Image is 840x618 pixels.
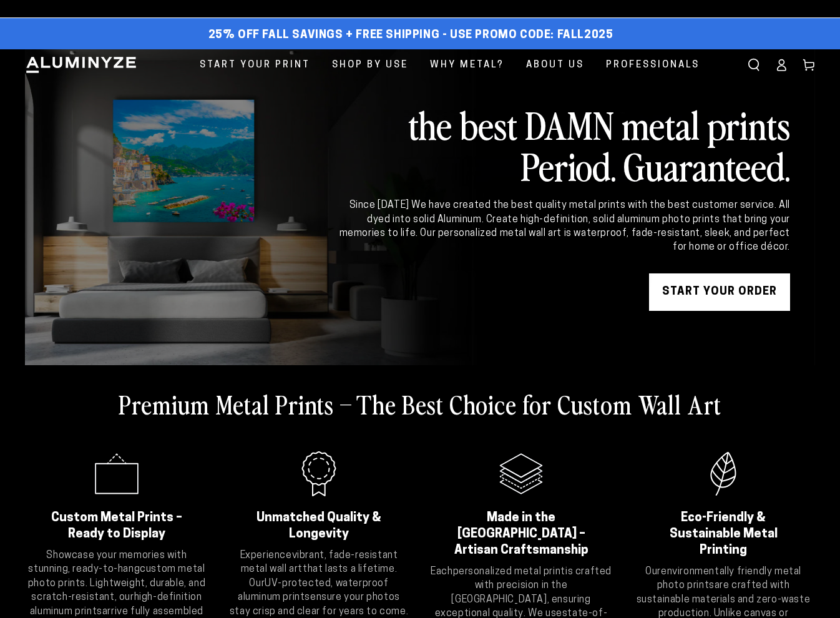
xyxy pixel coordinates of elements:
[606,57,700,74] span: Professionals
[28,564,205,588] strong: custom metal photo prints
[30,592,202,616] strong: high-definition aluminum prints
[597,49,709,81] a: Professionals
[243,510,395,542] h2: Unmatched Quality & Longevity
[332,57,408,74] span: Shop By Use
[337,104,790,186] h2: the best DAMN metal prints Period. Guaranteed.
[25,56,137,74] img: Aluminyze
[445,510,597,559] h2: Made in the [GEOGRAPHIC_DATA] – Artisan Craftsmanship
[421,49,514,81] a: Why Metal?
[41,510,193,542] h2: Custom Metal Prints – Ready to Display
[430,57,504,74] span: Why Metal?
[337,199,790,255] div: Since [DATE] We have created the best quality metal prints with the best customer service. All dy...
[647,510,799,559] h2: Eco-Friendly & Sustainable Metal Printing
[190,49,320,81] a: Start Your Print
[200,57,310,74] span: Start Your Print
[238,579,389,602] strong: UV-protected, waterproof aluminum prints
[119,388,721,420] h2: Premium Metal Prints – The Best Choice for Custom Wall Art
[323,49,418,81] a: Shop By Use
[657,567,801,591] strong: environmentally friendly metal photo prints
[517,49,593,81] a: About Us
[526,57,584,74] span: About Us
[241,551,398,574] strong: vibrant, fade-resistant metal wall art
[740,51,768,79] summary: Search our site
[208,29,613,42] span: 25% off FALL Savings + Free Shipping - Use Promo Code: FALL2025
[453,567,565,577] strong: personalized metal print
[649,273,790,311] a: START YOUR Order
